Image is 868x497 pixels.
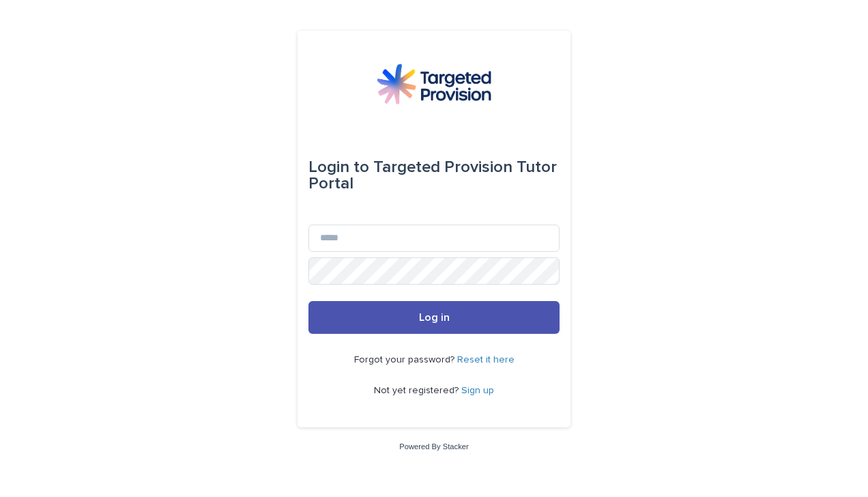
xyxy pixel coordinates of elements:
button: Log in [308,301,560,334]
div: Targeted Provision Tutor Portal [308,148,560,203]
a: Powered By Stacker [399,442,468,451]
img: M5nRWzHhSzIhMunXDL62 [377,63,491,104]
span: Log in [419,312,450,323]
span: Not yet registered? [374,386,461,395]
span: Forgot your password? [354,355,457,365]
span: Login to [308,159,369,175]
a: Sign up [461,386,494,395]
a: Reset it here [457,355,515,365]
